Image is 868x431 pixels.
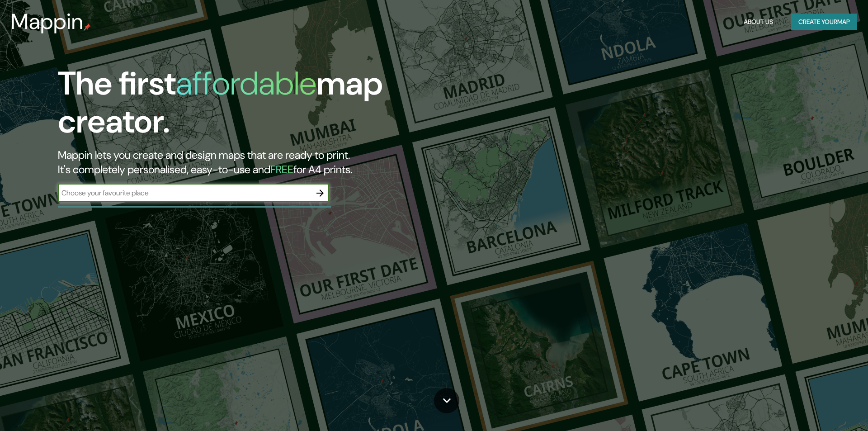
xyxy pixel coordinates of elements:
button: Create yourmap [791,14,857,30]
h1: affordable [176,62,316,104]
img: mappin-pin [84,24,91,31]
h1: The first map creator. [58,65,492,148]
button: About Us [740,14,777,30]
h2: Mappin lets you create and design maps that are ready to print. It's completely personalised, eas... [58,148,492,177]
h5: FREE [270,162,293,176]
input: Choose your favourite place [58,188,311,198]
h3: Mappin [11,9,84,34]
